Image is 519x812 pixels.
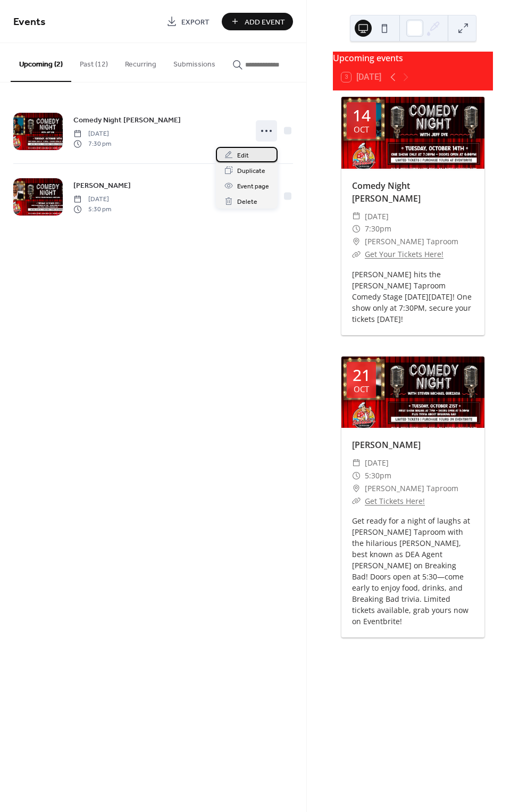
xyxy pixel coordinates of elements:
[13,12,46,32] span: Events
[352,482,361,495] div: ​
[354,385,369,393] div: Oct
[237,150,249,161] span: Edit
[352,248,361,261] div: ​
[352,180,421,204] a: Comedy Night [PERSON_NAME]
[158,13,217,30] a: Export
[365,249,443,259] a: Get Your Tickets Here!
[365,210,389,223] span: [DATE]
[73,204,111,214] span: 5:30 pm
[352,222,361,235] div: ​
[353,107,371,123] div: 14
[73,180,131,192] span: [PERSON_NAME]
[73,114,181,126] a: Comedy Night [PERSON_NAME]
[365,482,458,495] span: [PERSON_NAME] Taproom
[341,269,484,325] div: [PERSON_NAME] hits the [PERSON_NAME] Taproom Comedy Stage [DATE][DATE]! One show only at 7:30PM, ...
[237,165,265,177] span: Duplicate
[365,235,458,248] span: [PERSON_NAME] Taproom
[365,496,425,506] a: Get Tickets Here!
[365,469,391,482] span: 5:30pm
[73,139,111,148] span: 7:30 pm
[333,52,493,64] div: Upcoming events
[365,222,391,235] span: 7:30pm
[353,367,371,383] div: 21
[73,129,111,139] span: [DATE]
[365,457,389,469] span: [DATE]
[71,43,116,81] button: Past (12)
[181,16,210,28] span: Export
[116,43,165,81] button: Recurring
[352,210,361,223] div: ​
[73,195,111,204] span: [DATE]
[352,457,361,469] div: ​
[222,13,293,30] button: Add Event
[341,515,484,627] div: Get ready for a night of laughs at [PERSON_NAME] Taproom with the hilarious [PERSON_NAME], best k...
[352,439,421,451] a: [PERSON_NAME]
[352,469,361,482] div: ​
[245,16,285,28] span: Add Event
[352,495,361,508] div: ​
[352,235,361,248] div: ​
[73,115,181,126] span: Comedy Night [PERSON_NAME]
[237,196,257,208] span: Delete
[73,179,131,192] a: [PERSON_NAME]
[237,181,269,192] span: Event page
[11,43,71,82] button: Upcoming (2)
[165,43,224,81] button: Submissions
[354,126,369,134] div: Oct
